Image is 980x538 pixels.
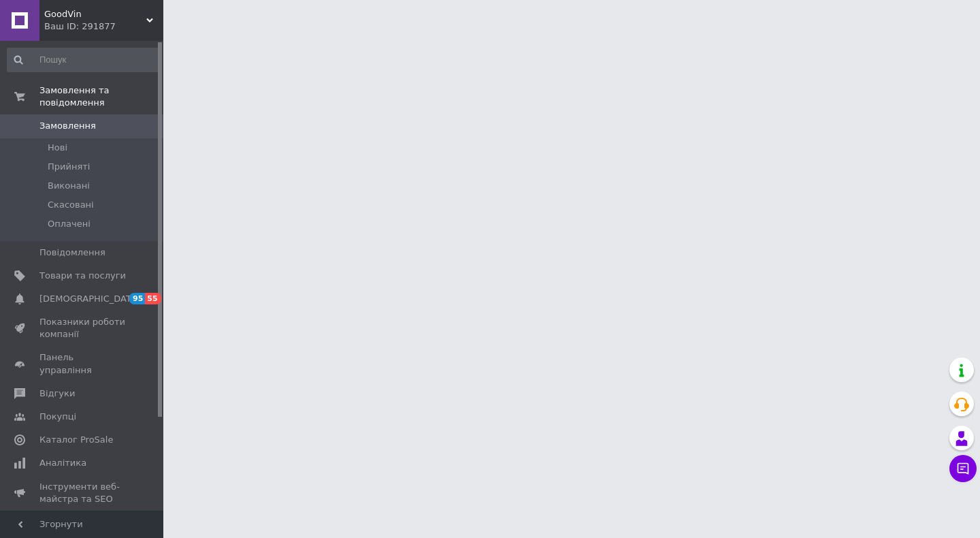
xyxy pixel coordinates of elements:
span: Замовлення та повідомлення [39,84,163,109]
span: Каталог ProSale [39,434,113,446]
span: Аналітика [39,457,86,469]
span: Товари та послуги [39,270,126,282]
span: Показники роботи компанії [39,316,126,341]
button: Чат з покупцем [949,455,977,482]
div: Ваш ID: 291877 [44,20,163,33]
span: Прийняті [48,161,90,173]
span: Виконані [48,180,90,192]
span: Відгуки [39,387,75,400]
span: Повідомлення [39,247,105,259]
span: [DEMOGRAPHIC_DATA] [39,293,140,305]
span: Панель управління [39,351,126,376]
span: 55 [145,293,161,304]
span: Покупці [39,411,76,423]
span: Оплачені [48,218,91,230]
span: Нові [48,142,67,154]
span: 95 [129,293,145,304]
span: GoodVin [44,8,146,20]
input: Пошук [7,48,161,72]
span: Інструменти веб-майстра та SEO [39,481,126,505]
span: Скасовані [48,199,94,211]
span: Замовлення [39,120,96,132]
